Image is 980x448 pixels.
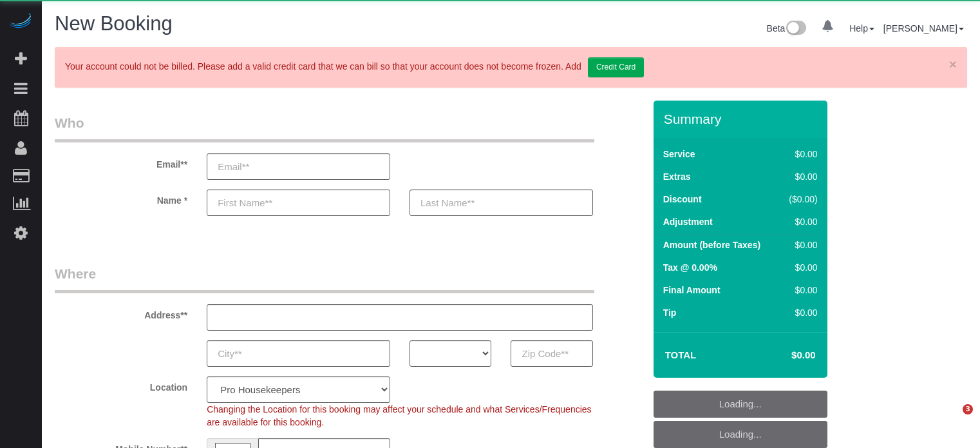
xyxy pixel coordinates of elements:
[55,264,594,293] legend: Where
[663,306,677,319] label: Tip
[665,349,697,360] strong: Total
[207,404,591,427] span: Changing the Location for this booking may affect your schedule and what Services/Frequencies are...
[784,239,818,251] div: $0.00
[55,113,594,142] legend: Who
[511,340,592,367] input: Zip Code**
[784,306,818,319] div: $0.00
[784,215,818,228] div: $0.00
[784,261,818,274] div: $0.00
[663,148,695,161] label: Service
[785,21,806,37] img: New interface
[45,190,197,207] label: Name *
[588,57,644,77] a: Credit Card
[784,193,818,206] div: ($0.00)
[207,190,390,216] input: First Name**
[663,284,721,297] label: Final Amount
[55,12,173,35] span: New Booking
[664,112,821,126] h3: Summary
[963,404,973,414] span: 3
[753,350,815,361] h4: $0.00
[8,13,33,31] img: Automaid Logo
[663,261,717,274] label: Tax @ 0.00%
[936,404,967,435] iframe: Intercom live chat
[410,190,593,216] input: Last Name**
[949,57,957,71] a: ×
[784,148,818,161] div: $0.00
[663,193,702,206] label: Discount
[883,23,964,34] a: [PERSON_NAME]
[767,23,807,34] a: Beta
[784,170,818,183] div: $0.00
[65,61,644,72] span: Your account could not be billed. Please add a valid credit card that we can bill so that your ac...
[663,215,713,228] label: Adjustment
[784,284,818,297] div: $0.00
[663,239,760,251] label: Amount (before Taxes)
[849,23,874,34] a: Help
[45,376,197,394] label: Location
[663,170,691,183] label: Extras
